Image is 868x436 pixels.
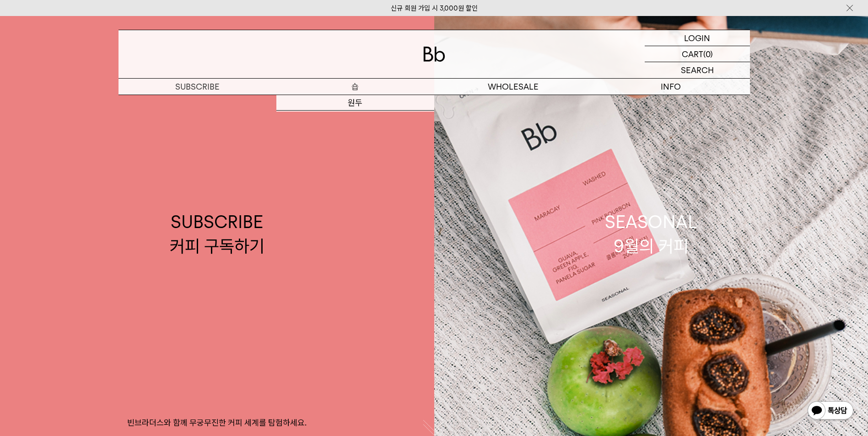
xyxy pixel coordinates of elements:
[391,4,478,12] a: 신규 회원 가입 시 3,000원 할인
[681,62,714,78] p: SEARCH
[434,79,592,95] p: WHOLESALE
[592,79,750,95] p: INFO
[119,79,276,95] a: SUBSCRIBE
[807,400,854,422] img: 카카오톡 채널 1:1 채팅 버튼
[276,95,434,111] a: 원두
[645,46,750,62] a: CART (0)
[170,210,264,258] div: SUBSCRIBE 커피 구독하기
[682,46,703,62] p: CART
[703,46,713,62] p: (0)
[684,30,710,46] p: LOGIN
[605,210,697,258] div: SEASONAL 9월의 커피
[276,111,434,126] a: 드립백/콜드브루/캡슐
[423,47,445,62] img: 로고
[645,30,750,46] a: LOGIN
[276,79,434,95] a: 숍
